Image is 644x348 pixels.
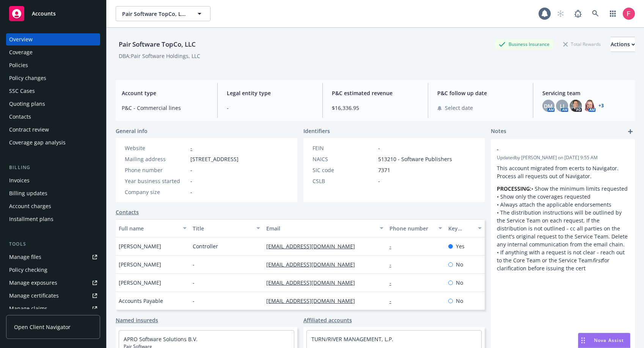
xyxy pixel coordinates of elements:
div: Policy changes [9,72,46,84]
button: Email [263,219,386,237]
div: Title [193,224,252,232]
div: Overview [9,33,33,45]
a: APRO Software Solutions B.V. [124,335,198,343]
div: Drag to move [578,333,588,348]
a: Manage claims [6,303,100,315]
a: Policy checking [6,264,100,276]
p: • Show the minimum limits requested • Show only the coverages requested • Always attach the appli... [497,185,629,272]
span: - [190,166,192,174]
span: No [456,297,463,305]
div: Billing updates [9,187,47,199]
div: Policies [9,59,28,71]
div: Coverage [9,46,33,58]
span: Legal entity type [227,89,313,97]
span: Updated by [PERSON_NAME] on [DATE] 9:55 AM [497,154,629,161]
a: Account charges [6,200,100,212]
div: Total Rewards [559,39,605,49]
span: - [497,145,609,153]
span: Servicing team [542,89,629,97]
div: Contacts [9,111,31,123]
a: Manage files [6,251,100,263]
a: Coverage [6,46,100,58]
span: No [456,279,463,287]
div: SIC code [313,166,375,174]
span: - [227,104,313,112]
a: [EMAIL_ADDRESS][DOMAIN_NAME] [266,279,361,286]
div: Manage exposures [9,277,57,289]
button: Title [190,219,264,237]
div: Contract review [9,124,49,136]
a: - [390,279,397,286]
span: Controller [193,242,218,250]
span: [PERSON_NAME] [119,279,161,287]
span: No [456,260,463,268]
span: P&C follow up date [437,89,524,97]
span: - [378,144,380,152]
a: Billing updates [6,187,100,199]
a: +3 [598,103,604,108]
div: Billing [6,164,100,171]
span: $16,336.95 [332,104,418,112]
a: Manage exposures [6,277,100,289]
a: add [626,127,635,136]
a: Switch app [605,6,620,21]
a: [EMAIL_ADDRESS][DOMAIN_NAME] [266,297,361,304]
span: Select date [445,104,473,112]
span: - [190,188,192,196]
a: Contacts [116,208,139,216]
a: [EMAIL_ADDRESS][DOMAIN_NAME] [266,243,361,250]
a: Overview [6,33,100,45]
span: - [193,260,195,268]
div: Manage files [9,251,41,263]
span: - [190,177,192,185]
div: FEIN [313,144,375,152]
div: Website [125,144,187,152]
div: Installment plans [9,213,53,225]
div: Account charges [9,200,51,212]
a: - [390,297,397,304]
span: [PERSON_NAME] [119,260,161,268]
a: Policies [6,59,100,71]
span: Identifiers [303,127,330,135]
a: Contacts [6,111,100,123]
span: DM [544,102,553,110]
a: Accounts [6,3,100,24]
a: Search [588,6,603,21]
div: NAICS [313,155,375,163]
a: - [190,144,192,152]
a: Manage certificates [6,290,100,302]
div: Manage claims [9,303,47,315]
div: Phone number [390,224,434,232]
span: [PERSON_NAME] [119,242,161,250]
span: Pair Software TopCo, LLC [122,10,188,18]
strong: PROCESSING: [497,185,531,192]
img: photo [583,100,595,112]
a: Affiliated accounts [303,316,352,324]
button: Full name [116,219,190,237]
div: Actions [611,37,635,52]
button: Nova Assist [578,333,630,348]
a: Policy changes [6,72,100,84]
div: DBA: Pair Software Holdings, LLC [119,52,200,60]
a: Installment plans [6,213,100,225]
span: [STREET_ADDRESS] [190,155,239,163]
div: Policy checking [9,264,47,276]
span: General info [116,127,148,135]
a: - [390,261,397,268]
a: TURN/RIVER MANAGEMENT, L.P. [311,335,393,343]
a: Contract review [6,124,100,136]
div: Pair Software TopCo, LLC [116,39,199,49]
span: LI [560,102,564,110]
p: This account migrated from ecerts to Navigator. Process all requests out of Navigator. [497,164,629,180]
button: Pair Software TopCo, LLC [116,6,210,21]
button: Key contact [445,219,485,237]
div: Year business started [125,177,187,185]
img: photo [623,8,635,20]
div: Tools [6,240,100,248]
a: SSC Cases [6,85,100,97]
div: -Updatedby [PERSON_NAME] on [DATE] 9:55 AMThis account migrated from ecerts to Navigator. Process... [491,139,635,278]
span: - [378,177,380,185]
div: Phone number [125,166,187,174]
div: Mailing address [125,155,187,163]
